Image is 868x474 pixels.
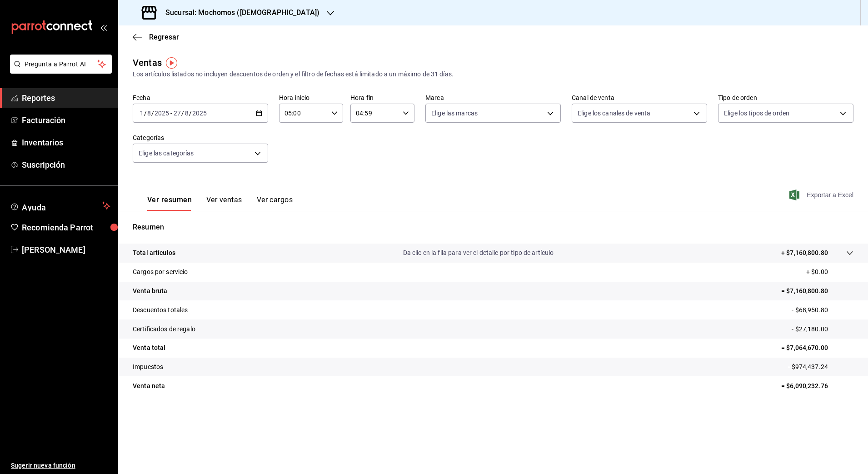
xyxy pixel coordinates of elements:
[792,305,853,315] p: - $68,950.80
[140,110,144,117] input: --
[100,24,107,31] button: open_drawer_menu
[206,195,242,211] button: Ver ventas
[166,57,177,69] img: Tooltip marker
[22,92,110,104] span: Reportes
[133,33,179,41] button: Regresar
[189,110,192,117] span: /
[133,362,163,372] p: Impuestos
[578,109,650,118] span: Elige los canales de venta
[11,461,110,470] span: Sugerir nueva función
[781,248,828,258] p: + $7,160,800.80
[6,66,112,75] a: Pregunta a Parrot AI
[133,56,162,70] div: Ventas
[792,324,853,334] p: - $27,180.00
[781,381,853,391] p: = $6,090,232.76
[350,95,414,101] label: Hora fin
[181,110,184,117] span: /
[133,248,175,258] p: Total artículos
[22,244,110,256] span: [PERSON_NAME]
[185,110,189,117] input: --
[158,7,319,18] h3: Sucursal: Mochomos ([DEMOGRAPHIC_DATA])
[257,195,293,211] button: Ver cargos
[781,286,853,296] p: = $7,160,800.80
[431,109,478,118] span: Elige las marcas
[279,95,343,101] label: Hora inicio
[154,110,170,117] input: ----
[133,305,188,315] p: Descuentos totales
[22,114,110,126] span: Facturación
[22,159,110,171] span: Suscripción
[147,195,192,211] button: Ver resumen
[781,343,853,353] p: = $7,064,670.00
[151,110,154,117] span: /
[133,267,188,277] p: Cargos por servicio
[25,60,98,69] span: Pregunta a Parrot AI
[133,222,853,233] p: Resumen
[133,381,165,391] p: Venta neta
[425,95,561,101] label: Marca
[806,267,853,277] p: + $0.00
[22,200,99,211] span: Ayuda
[133,324,195,334] p: Certificados de regalo
[170,110,172,117] span: -
[788,362,853,372] p: - $974,437.24
[147,195,293,211] div: navigation tabs
[22,136,110,149] span: Inventarios
[133,95,268,101] label: Fecha
[133,135,268,141] label: Categorías
[724,109,789,118] span: Elige los tipos de orden
[791,190,853,200] button: Exportar a Excel
[10,55,112,74] button: Pregunta a Parrot AI
[149,33,179,41] span: Regresar
[718,95,853,101] label: Tipo de orden
[133,70,853,79] div: Los artículos listados no incluyen descuentos de orden y el filtro de fechas está limitado a un m...
[22,221,110,234] span: Recomienda Parrot
[147,110,151,117] input: --
[192,110,207,117] input: ----
[133,343,165,353] p: Venta total
[139,149,194,158] span: Elige las categorías
[572,95,707,101] label: Canal de venta
[144,110,147,117] span: /
[403,248,554,258] p: Da clic en la fila para ver el detalle por tipo de artículo
[173,110,181,117] input: --
[133,286,167,296] p: Venta bruta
